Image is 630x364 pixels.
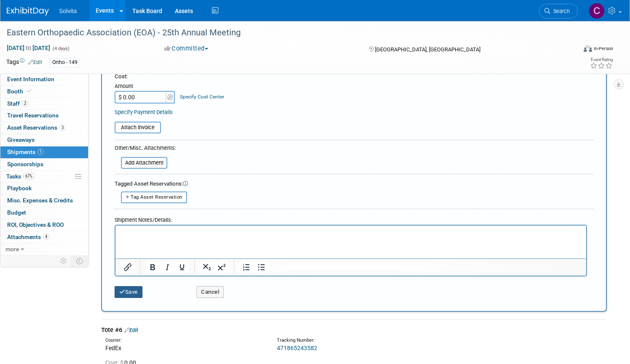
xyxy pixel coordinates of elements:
button: Bullet list [254,261,268,273]
span: to [24,45,32,51]
iframe: Rich Text Area [115,226,586,258]
span: more [5,246,19,252]
button: Italic [160,261,174,273]
td: Personalize Event Tab Strip [56,255,71,266]
div: FedEx [105,344,264,352]
button: Save [115,286,142,298]
a: Edit [124,327,138,333]
span: Staff [7,100,28,107]
span: 3 [59,125,66,131]
a: Search [539,4,578,19]
a: Edit [28,59,42,65]
button: Committed [161,44,212,53]
button: Bold [145,261,160,273]
span: Search [550,8,570,14]
a: Asset Reservations3 [0,122,88,134]
button: Insert/edit link [121,261,135,273]
a: Shipments1 [0,146,88,158]
button: Underline [175,261,189,273]
span: (4 days) [52,46,70,51]
span: Giveaways [7,136,35,143]
a: Staff2 [0,98,88,110]
span: Attachments [7,234,49,240]
a: Attachments4 [0,231,88,243]
div: Other/Misc. Attachments: [115,144,176,154]
button: Superscript [214,261,229,273]
span: Travel Reservations [7,112,59,119]
td: Toggle Event Tabs [71,255,88,266]
span: ROI, Objectives & ROO [7,221,64,228]
img: ExhibitDay [7,7,49,16]
button: Numbered list [239,261,254,273]
a: Specify Cost Center [180,94,224,100]
span: Tag Asset Reservation [131,194,182,200]
a: Travel Reservations [0,110,88,122]
span: Booth [7,88,33,95]
span: Sponsorships [7,161,43,167]
a: Event Information [0,74,88,85]
a: Sponsorships [0,159,88,170]
a: Giveaways [0,134,88,146]
a: Playbook [0,183,88,194]
span: Asset Reservations [7,124,66,131]
span: Solvita [59,8,77,14]
img: Format-Inperson.png [584,45,592,52]
div: Ortho - 149 [50,58,80,67]
div: Amount [115,82,176,91]
a: Misc. Expenses & Credits [0,195,88,207]
div: Courier: [105,337,264,344]
i: Booth reservation complete [27,89,31,93]
div: Event Rating [590,58,613,62]
div: In-Person [593,45,613,52]
a: Tasks67% [0,171,88,183]
span: [GEOGRAPHIC_DATA], [GEOGRAPHIC_DATA] [375,46,480,53]
span: [DATE] [DATE] [6,44,51,52]
span: Event Information [7,76,54,82]
div: Eastern Orthopaedic Association (EOA) - 25th Annual Meeting [4,25,562,40]
span: 67% [23,173,35,179]
span: Tasks [6,173,35,180]
span: 4 [43,234,49,240]
div: Event Format [523,44,613,56]
div: Tracking Number: [277,337,478,344]
button: Cancel [196,286,224,298]
a: Booth [0,86,88,98]
img: Cindy Miller [589,3,605,19]
button: Subscript [200,261,214,273]
a: Budget [0,207,88,219]
span: 2 [22,100,28,106]
span: Budget [7,209,26,216]
span: Shipments [7,149,44,155]
div: Tagged Asset Reservations: [115,180,593,188]
td: Tags [6,58,42,67]
button: Tag Asset Reservation [121,191,187,203]
a: 471865243582 [277,345,317,351]
a: ROI, Objectives & ROO [0,219,88,231]
div: Tote #6 [101,326,607,335]
span: Misc. Expenses & Credits [7,197,73,204]
span: 1 [38,149,44,155]
a: Specify Payment Details [115,109,173,115]
a: more [0,244,88,255]
span: Playbook [7,185,32,191]
div: Cost: [115,73,593,81]
div: Shipment Notes/Details: [115,213,587,225]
